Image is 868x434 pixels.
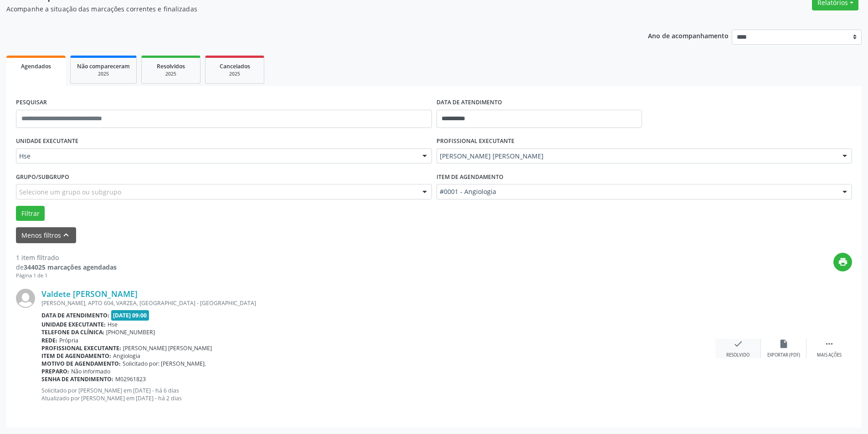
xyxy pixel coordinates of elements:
i: keyboard_arrow_up [61,230,71,240]
label: PESQUISAR [16,96,47,110]
span: Agendados [21,62,51,70]
label: DATA DE ATENDIMENTO [437,96,502,110]
span: M02961823 [115,375,146,383]
span: Cancelados [220,62,250,70]
p: Acompanhe a situação das marcações correntes e finalizadas [6,4,605,14]
img: img [16,289,35,308]
b: Item de agendamento: [41,352,111,360]
p: Solicitado por [PERSON_NAME] em [DATE] - há 6 dias Atualizado por [PERSON_NAME] em [DATE] - há 2 ... [41,387,715,402]
p: Ano de acompanhamento [648,30,729,41]
div: de [16,262,117,272]
span: Não informado [71,368,110,375]
b: Unidade executante: [41,321,106,328]
span: Não compareceram [77,62,130,70]
div: Mais ações [817,352,842,358]
span: [PERSON_NAME] [PERSON_NAME] [123,344,212,352]
span: Hse [19,152,413,161]
a: Valdete [PERSON_NAME] [41,289,138,299]
span: Resolvidos [157,62,185,70]
b: Rede: [41,337,57,344]
b: Motivo de agendamento: [41,360,121,368]
div: Exportar (PDF) [767,352,800,358]
button: Menos filtroskeyboard_arrow_up [16,227,76,243]
b: Senha de atendimento: [41,375,113,383]
b: Profissional executante: [41,344,121,352]
b: Data de atendimento: [41,311,109,319]
i: print [838,257,848,267]
div: Página 1 de 1 [16,272,117,280]
button: print [833,253,852,271]
label: UNIDADE EXECUTANTE [16,134,78,148]
strong: 344025 marcações agendadas [24,263,117,271]
span: [PERSON_NAME] [PERSON_NAME] [440,152,834,161]
span: [PHONE_NUMBER] [106,328,155,336]
div: Resolvido [726,352,750,358]
div: 2025 [148,71,194,77]
span: Selecione um grupo ou subgrupo [19,187,121,197]
label: Item de agendamento [437,170,503,184]
b: Preparo: [41,368,69,375]
div: [PERSON_NAME], APTO 604, VARZEA, [GEOGRAPHIC_DATA] - [GEOGRAPHIC_DATA] [41,299,715,307]
label: PROFISSIONAL EXECUTANTE [437,134,514,148]
span: Própria [59,337,78,344]
b: Telefone da clínica: [41,328,104,336]
button: Filtrar [16,206,45,221]
span: Solicitado por: [PERSON_NAME]. [123,360,206,368]
div: 2025 [212,71,257,77]
i:  [824,339,834,349]
label: Grupo/Subgrupo [16,170,69,184]
span: #0001 - Angiologia [440,187,834,196]
i: check [733,339,743,349]
span: Hse [108,321,118,328]
i: insert_drive_file [779,339,789,349]
div: 1 item filtrado [16,253,117,262]
span: [DATE] 09:00 [111,310,149,321]
span: Angiologia [113,352,140,360]
div: 2025 [77,71,130,77]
